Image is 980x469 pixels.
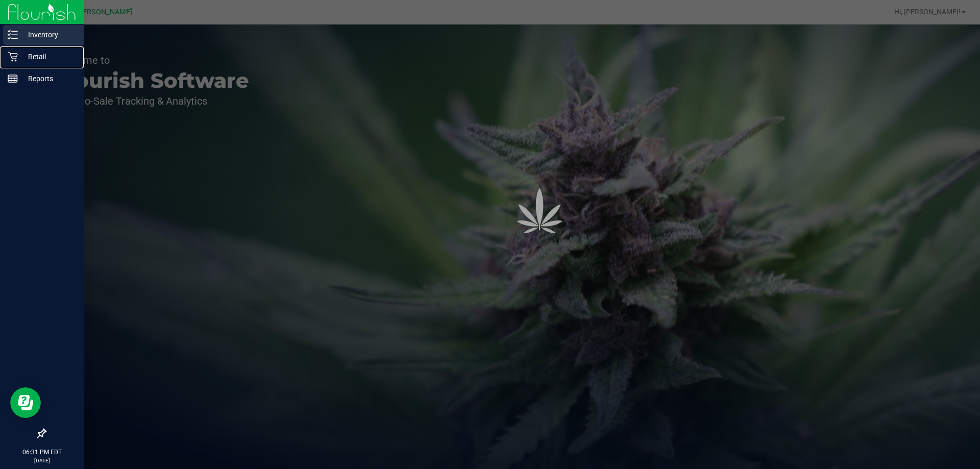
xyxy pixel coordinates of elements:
[10,387,41,418] iframe: Resource center
[5,448,79,457] p: 06:31 PM EDT
[18,72,79,85] p: Reports
[8,52,18,62] inline-svg: Retail
[5,457,79,464] p: [DATE]
[18,51,79,63] p: Retail
[8,73,18,84] inline-svg: Reports
[8,30,18,40] inline-svg: Inventory
[18,29,79,41] p: Inventory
